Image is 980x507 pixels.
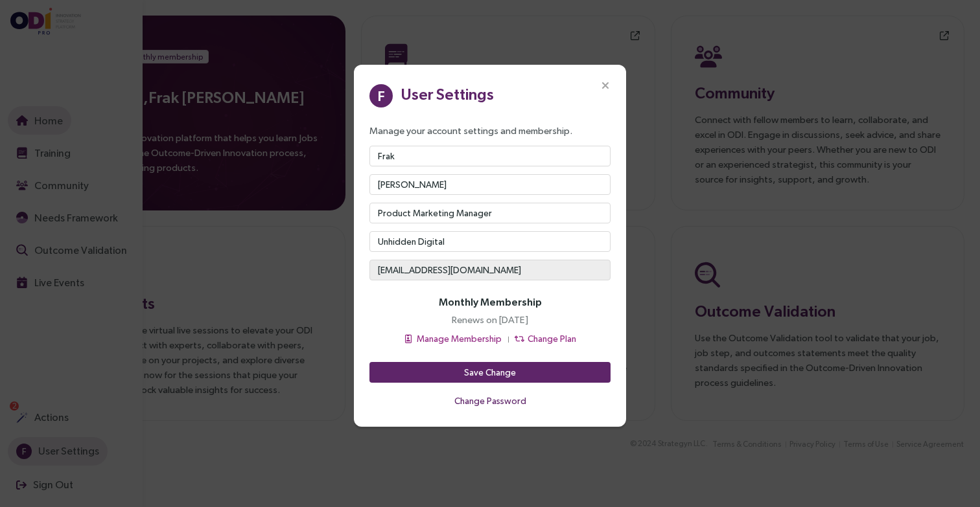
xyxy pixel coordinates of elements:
[369,203,611,223] input: Title
[369,123,611,138] p: Manage your account settings and membership.
[369,390,611,411] button: Change Password
[369,174,611,195] input: Last Name
[514,331,577,346] button: Change Plan
[454,394,526,408] span: Change Password
[528,332,576,346] span: Change Plan
[369,362,611,383] button: Save Change
[401,82,494,106] div: User Settings
[369,146,611,166] input: First Name
[417,332,502,346] span: Manage Membership
[464,365,516,379] span: Save Change
[452,312,528,327] p: Renews on [DATE]
[369,231,611,252] input: Organization
[403,331,502,346] button: Manage Membership
[377,84,385,107] span: F
[439,296,542,308] h4: Monthly Membership
[585,65,626,106] button: Close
